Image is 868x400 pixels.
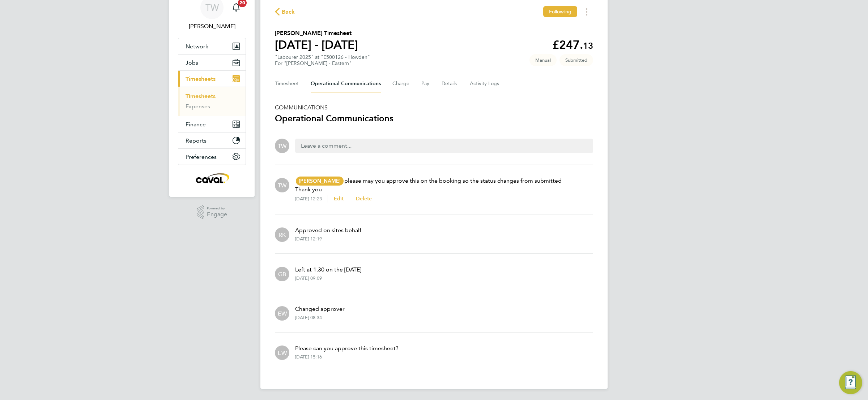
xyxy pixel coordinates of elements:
h1: [DATE] - [DATE] [275,38,358,52]
app-decimal: £247. [552,38,593,52]
span: EW [278,309,287,317]
span: This timesheet is Submitted. [559,54,593,66]
button: Activity Logs [470,75,500,92]
button: Preferences [178,149,246,165]
button: Pay [421,75,430,92]
div: For "[PERSON_NAME] - Eastern" [275,60,370,66]
span: TW [278,142,286,150]
div: [DATE] 15:16 [295,354,322,360]
button: Timesheets Menu [580,6,593,17]
span: Delete [356,196,372,202]
div: Emma Wells [275,306,289,321]
div: [DATE] 08:34 [295,315,322,321]
div: [DATE] 12:23 [295,196,328,202]
div: [DATE] 12:19 [295,236,322,242]
img: caval-logo-retina.png [194,172,230,184]
p: Left at 1.30 on the [DATE] [295,265,361,274]
span: EW [278,349,287,357]
span: Edit [334,196,344,202]
h3: Operational Communications [275,113,593,124]
span: Following [549,8,571,15]
a: Powered byEngage [197,205,227,219]
span: Preferences [186,153,217,160]
button: Reports [178,132,246,148]
span: TW [278,181,286,189]
button: Timesheets [178,71,246,87]
button: Network [178,38,246,54]
button: Operational Communications [311,75,381,92]
p: Approved on sites behalf [295,226,361,235]
div: Emma Wells [275,345,289,360]
span: Network [186,43,208,50]
button: Details [442,75,458,92]
p: please may you approve this on the booking so the status changes from submitted [295,177,562,185]
a: Expenses [186,103,210,110]
span: Reports [186,137,207,144]
button: Finance [178,116,246,132]
div: Timesheets [178,87,246,116]
span: This timesheet was manually created. [529,54,557,66]
button: Edit [334,195,344,203]
p: Changed approver [295,305,345,313]
span: [PERSON_NAME] [296,177,344,186]
span: Back [282,8,295,16]
button: Timesheet [275,75,299,92]
button: Charge [392,75,410,92]
h5: COMMUNICATIONS [275,104,593,111]
span: RK [278,231,286,239]
span: GB [278,270,286,278]
button: Jobs [178,55,246,70]
p: Please can you approve this timesheet? [295,344,399,353]
button: Following [543,6,577,17]
span: Timesheets [186,75,216,82]
p: Thank you [295,185,562,194]
div: Tim Wells [275,139,289,153]
span: Jobs [186,59,198,66]
span: TW [205,3,219,12]
span: Finance [186,121,206,128]
a: Timesheets [186,93,216,100]
span: Powered by [207,205,227,212]
div: "Labourer 2025" at "E500126 - Howden" [275,54,370,66]
div: Ross Kershaw [275,227,289,242]
span: Tim Wells [178,22,246,31]
h2: [PERSON_NAME] Timesheet [275,29,358,38]
span: 13 [583,40,593,51]
button: Delete [356,195,372,203]
a: Go to home page [178,172,246,184]
button: Back [275,7,295,16]
div: Tim Wells [275,178,289,192]
button: Engage Resource Center [839,371,862,394]
span: Engage [207,212,227,218]
div: [DATE] 09:09 [295,275,322,281]
div: Giles Burton [275,267,289,281]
